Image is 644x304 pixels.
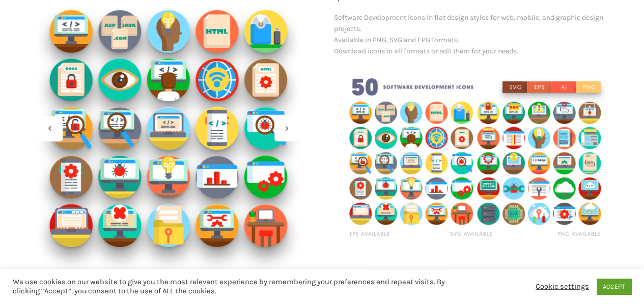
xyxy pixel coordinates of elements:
[13,278,446,296] div: We use cookies on our website to give you the most relevant experience by remembering your prefer...
[597,279,631,294] a: ACCEPT
[334,12,618,57] p: Software Development icons in flat design styles for web, mobile, and graphic design projects. Av...
[536,282,589,291] a: Cookie settings
[334,64,618,253] img: Software Development icons png/svg/eps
